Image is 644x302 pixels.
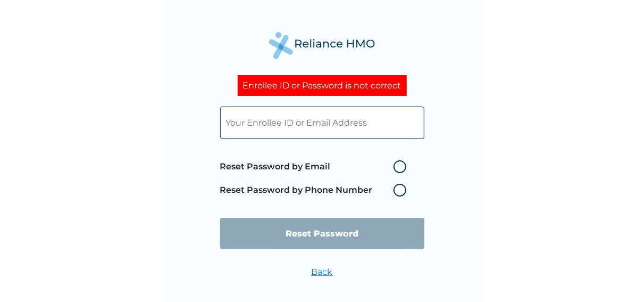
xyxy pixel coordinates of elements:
img: Reliance Health's Logo [269,32,375,59]
label: Reset Password by Email [220,160,412,173]
input: Your Enrollee ID or Email Address [220,107,424,139]
span: Password reset method [220,155,412,202]
input: Reset Password [220,218,424,249]
label: Reset Password by Phone Number [220,184,412,197]
a: Back [312,267,333,277]
div: Enrollee ID or Password is not correct [238,75,407,96]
